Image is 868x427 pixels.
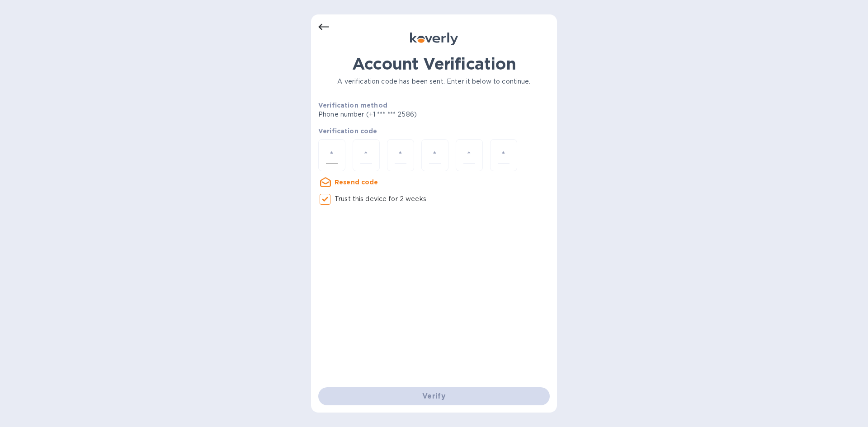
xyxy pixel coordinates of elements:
u: Resend code [335,178,378,186]
p: A verification code has been sent. Enter it below to continue. [318,77,550,86]
h1: Account Verification [318,54,550,73]
p: Trust this device for 2 weeks [335,194,426,204]
b: Verification method [318,102,387,109]
p: Phone number (+1 *** *** 2586) [318,110,486,119]
p: Verification code [318,127,550,136]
